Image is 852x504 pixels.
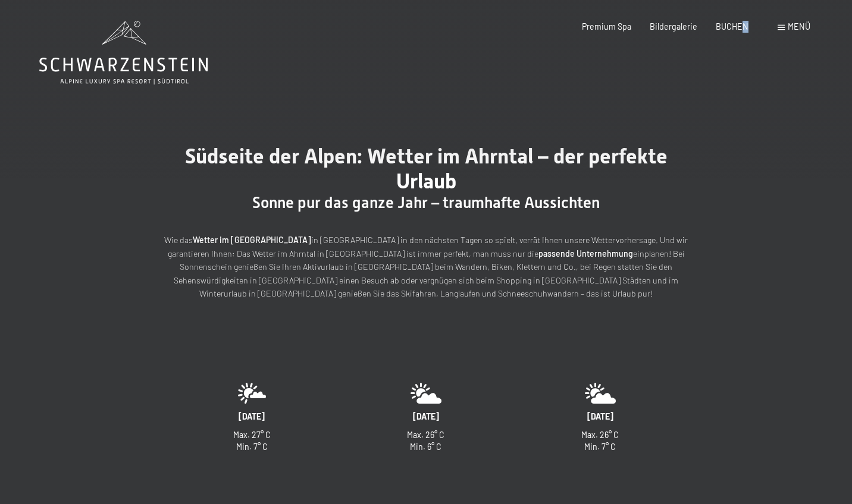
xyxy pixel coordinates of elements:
p: Wie das in [GEOGRAPHIC_DATA] in den nächsten Tagen so spielt, verrät Ihnen unsere Wettervorhersag... [164,234,688,301]
span: [DATE] [587,411,613,421]
span: [DATE] [413,411,439,421]
span: Sonne pur das ganze Jahr – traumhafte Aussichten [252,194,600,212]
span: [DATE] [239,411,265,421]
a: BUCHEN [716,21,748,31]
span: Menü [788,21,810,31]
span: Max. 27° C [233,430,271,440]
span: Min. 7° C [236,442,268,452]
span: Südseite der Alpen: Wetter im Ahrntal – der perfekte Urlaub [185,144,668,193]
span: Min. 7° C [584,442,616,452]
strong: Wetter im [GEOGRAPHIC_DATA] [193,235,311,245]
span: Max. 26° C [581,430,619,440]
strong: passende Unternehmung [538,248,633,259]
span: Min. 6° C [410,442,441,452]
a: Bildergalerie [650,21,697,31]
span: Max. 26° C [407,430,444,440]
a: Premium Spa [582,21,631,31]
